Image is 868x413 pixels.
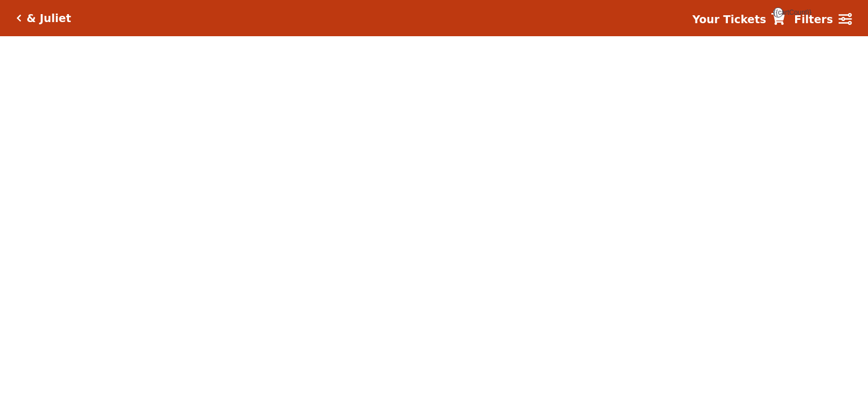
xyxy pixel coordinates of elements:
[794,11,852,28] a: Filters
[692,11,785,28] a: Your Tickets {{cartCount}}
[773,7,783,18] span: {{cartCount}}
[27,12,71,25] h5: & Juliet
[794,13,833,25] strong: Filters
[16,14,21,22] a: Click here to go back to filters
[692,13,766,25] strong: Your Tickets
